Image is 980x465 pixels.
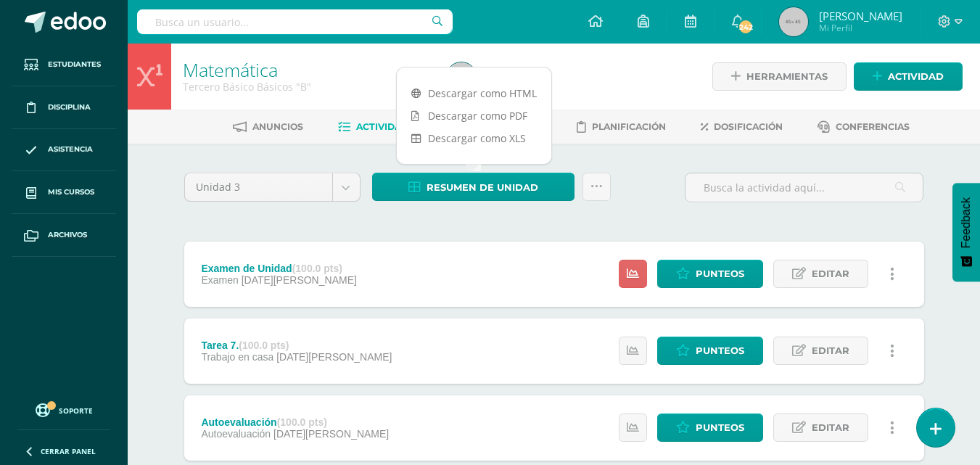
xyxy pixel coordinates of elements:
[242,274,357,286] span: [DATE][PERSON_NAME]
[41,446,96,456] span: Cerrar panel
[812,260,849,287] span: Editar
[397,82,551,104] a: Descargar como HTML
[372,173,575,201] a: Resumen de unidad
[233,115,303,139] a: Anuncios
[201,340,392,351] div: Tarea 7.
[12,44,116,86] a: Estudiantes
[201,416,389,428] div: Autoevaluación
[812,414,849,441] span: Editar
[48,102,91,113] span: Disciplina
[779,7,808,36] img: 45x45
[12,214,116,257] a: Archivos
[812,337,849,364] span: Editar
[819,22,902,34] span: Mi Perfil
[12,171,116,214] a: Mis cursos
[888,63,944,90] span: Actividad
[696,414,744,441] span: Punteos
[701,115,783,139] a: Dosificación
[12,129,116,172] a: Asistencia
[201,428,271,440] span: Autoevaluación
[201,274,238,286] span: Examen
[276,351,392,363] span: [DATE][PERSON_NAME]
[183,57,278,82] a: Matemática
[397,127,551,149] a: Descargar como XLS
[819,9,902,23] span: [PERSON_NAME]
[657,260,763,288] a: Punteos
[592,121,666,132] span: Planificación
[427,174,538,201] span: Resumen de unidad
[292,263,342,274] strong: (100.0 pts)
[696,337,744,364] span: Punteos
[196,173,321,201] span: Unidad 3
[48,59,101,70] span: Estudiantes
[577,115,666,139] a: Planificación
[185,173,360,201] a: Unidad 3
[338,115,420,139] a: Actividades
[277,416,327,428] strong: (100.0 pts)
[685,173,923,202] input: Busca la actividad aquí...
[854,62,963,91] a: Actividad
[17,400,110,419] a: Soporte
[273,428,389,440] span: [DATE][PERSON_NAME]
[137,9,453,34] input: Busca un usuario...
[657,337,763,365] a: Punteos
[252,121,303,132] span: Anuncios
[356,121,420,132] span: Actividades
[48,186,94,198] span: Mis cursos
[952,183,980,281] button: Feedback - Mostrar encuesta
[183,80,429,94] div: Tercero Básico Básicos 'B'
[48,144,93,155] span: Asistencia
[738,19,754,35] span: 242
[201,263,356,274] div: Examen de Unidad
[239,340,289,351] strong: (100.0 pts)
[397,104,551,127] a: Descargar como PDF
[12,86,116,129] a: Disciplina
[696,260,744,287] span: Punteos
[714,121,783,132] span: Dosificación
[59,406,93,416] span: Soporte
[818,115,910,139] a: Conferencias
[447,62,476,91] img: 45x45
[183,59,429,80] h1: Matemática
[836,121,910,132] span: Conferencias
[48,229,87,241] span: Archivos
[746,63,828,90] span: Herramientas
[712,62,847,91] a: Herramientas
[960,197,973,248] span: Feedback
[201,351,273,363] span: Trabajo en casa
[657,413,763,442] a: Punteos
